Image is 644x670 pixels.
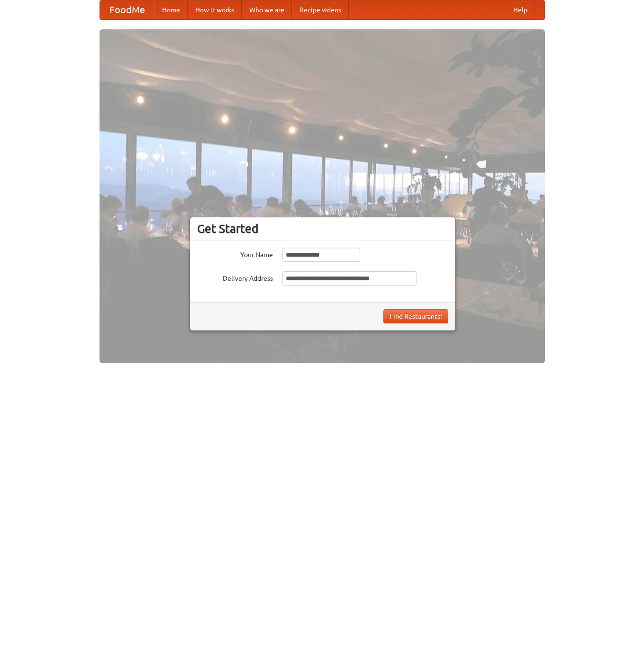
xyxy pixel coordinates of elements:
a: FoodMe [100,0,154,19]
a: Recipe videos [292,0,349,19]
label: Your Name [197,248,273,259]
a: How it works [188,0,242,19]
label: Delivery Address [197,271,273,283]
a: Home [154,0,188,19]
h3: Get Started [197,222,448,236]
a: Help [506,0,535,19]
a: Who we are [242,0,292,19]
button: Find Restaurants! [383,309,448,323]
